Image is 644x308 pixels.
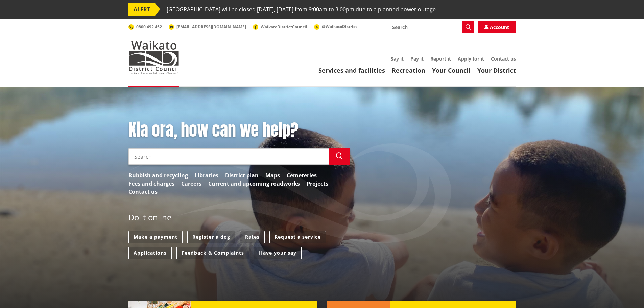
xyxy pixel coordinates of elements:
span: [GEOGRAPHIC_DATA] will be closed [DATE], [DATE] from 9:00am to 3:00pm due to a planned power outage. [167,3,437,16]
a: Libraries [195,171,218,180]
a: Say it [391,55,404,62]
a: Contact us [491,55,516,62]
input: Search input [388,21,474,33]
span: @WaikatoDistrict [322,24,357,29]
a: Feedback & Complaints [176,247,249,259]
a: Report it [430,55,451,62]
h2: Do it online [128,213,171,224]
a: Your Council [432,66,471,74]
a: @WaikatoDistrict [314,24,357,29]
a: Pay it [410,55,424,62]
a: Rubbish and recycling [128,171,188,180]
a: District plan [225,171,259,180]
a: Account [478,21,516,33]
a: Register a dog [187,231,235,243]
a: Have your say [254,247,302,259]
a: Cemeteries [287,171,317,180]
span: [EMAIL_ADDRESS][DOMAIN_NAME] [176,24,246,30]
a: Maps [265,171,280,180]
input: Search input [128,148,329,165]
a: Services and facilities [318,66,385,74]
span: 0800 492 452 [136,24,162,30]
a: Current and upcoming roadworks [208,180,300,188]
img: Waikato District Council - Te Kaunihera aa Takiwaa o Waikato [128,41,179,74]
a: Careers [181,180,201,188]
span: WaikatoDistrictCouncil [261,24,307,30]
span: ALERT [128,3,155,16]
a: 0800 492 452 [128,24,162,30]
a: Projects [307,180,328,188]
a: Request a service [269,231,326,243]
a: Apply for it [458,55,484,62]
h1: Kia ora, how can we help? [128,120,350,140]
a: [EMAIL_ADDRESS][DOMAIN_NAME] [169,24,246,30]
a: Make a payment [128,231,183,243]
a: Rates [240,231,265,243]
a: Contact us [128,188,158,196]
a: Fees and charges [128,180,174,188]
a: Applications [128,247,172,259]
a: Recreation [392,66,425,74]
a: Your District [477,66,516,74]
a: WaikatoDistrictCouncil [253,24,307,30]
